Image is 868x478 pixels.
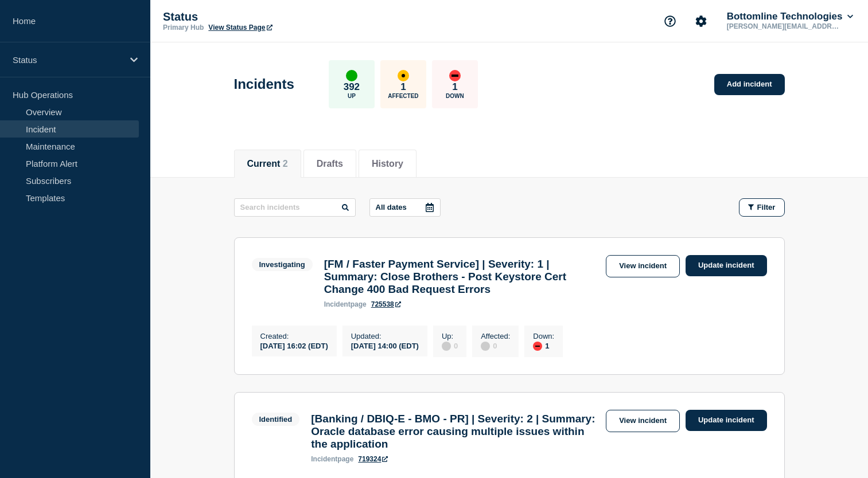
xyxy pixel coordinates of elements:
[686,255,767,276] a: Update incident
[163,10,392,23] p: Status
[247,159,288,169] button: Current 2
[757,203,776,211] span: Filter
[446,93,464,99] p: Down
[252,258,313,271] span: Investigating
[348,93,356,99] p: Up
[725,11,855,22] button: Bottomline Technologies
[234,198,356,217] input: Search incidents
[714,74,785,95] a: Add incident
[686,410,767,431] a: Update incident
[442,332,458,340] p: Up :
[606,255,680,277] a: View incident
[442,342,451,351] div: disabled
[324,258,600,296] h3: [FM / Faster Payment Service] | Severity: 1 | Summary: Close Brothers - Post Keystore Cert Change...
[324,300,351,308] span: incident
[658,9,682,33] button: Support
[252,413,300,426] span: Identified
[481,342,490,351] div: disabled
[689,9,713,33] button: Account settings
[449,70,461,81] div: down
[234,76,294,92] h1: Incidents
[163,23,204,32] p: Primary Hub
[376,203,407,211] p: All dates
[400,81,406,93] p: 1
[283,159,288,169] span: 2
[606,410,680,432] a: View incident
[358,455,388,463] a: 719324
[533,332,554,340] p: Down :
[533,340,554,351] div: 1
[481,332,510,340] p: Affected :
[481,340,510,351] div: 0
[371,300,401,308] a: 725538
[208,23,272,32] a: View Status Page
[260,340,328,350] div: [DATE] 16:02 (EDT)
[311,455,353,463] p: page
[317,159,343,169] button: Drafts
[369,198,441,217] button: All dates
[351,340,419,350] div: [DATE] 14:00 (EDT)
[725,22,844,30] p: [PERSON_NAME][EMAIL_ADDRESS][PERSON_NAME][DOMAIN_NAME]
[324,300,367,308] p: page
[388,93,418,99] p: Affected
[344,81,360,93] p: 392
[452,81,457,93] p: 1
[372,159,403,169] button: History
[13,55,123,65] p: Status
[739,198,785,217] button: Filter
[311,413,600,450] h3: [Banking / DBIQ-E - BMO - PR] | Severity: 2 | Summary: Oracle database error causing multiple iss...
[346,70,357,81] div: up
[311,455,337,463] span: incident
[398,70,409,81] div: affected
[260,332,328,340] p: Created :
[351,332,419,340] p: Updated :
[442,340,458,351] div: 0
[533,342,542,351] div: down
